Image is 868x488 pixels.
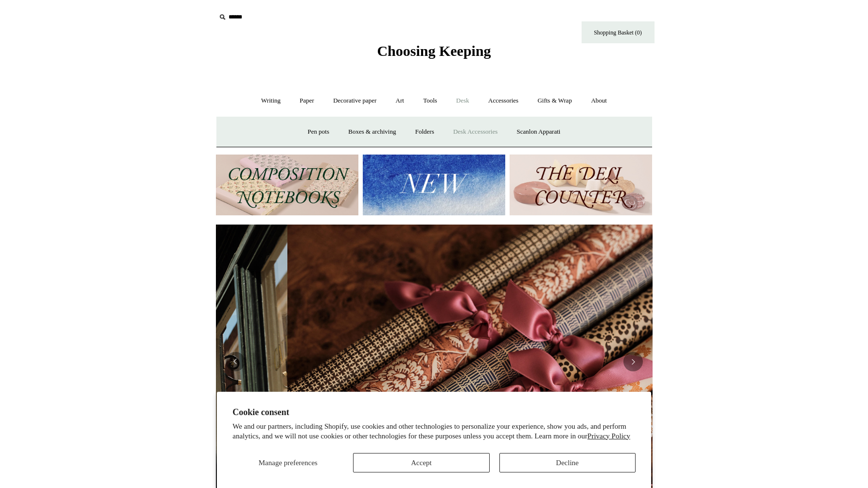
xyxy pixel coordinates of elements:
a: Shopping Basket (0) [582,21,655,43]
h2: Cookie consent [232,407,636,418]
a: Choosing Keeping [377,51,491,57]
button: Decline [499,453,636,472]
img: 202302 Composition ledgers.jpg__PID:69722ee6-fa44-49dd-a067-31375e5d54ec [216,155,358,215]
a: Tools [414,88,446,114]
button: Manage preferences [232,453,343,472]
a: Decorative paper [324,88,385,114]
img: New.jpg__PID:f73bdf93-380a-4a35-bcfe-7823039498e1 [363,155,505,215]
a: Boxes & archiving [339,119,405,145]
a: Desk [447,88,478,114]
a: Writing [252,88,289,114]
a: Pen pots [299,119,338,145]
p: We and our partners, including Shopify, use cookies and other technologies to personalize your ex... [232,422,636,441]
a: Art [387,88,413,114]
button: Accept [353,453,489,472]
img: The Deli Counter [510,155,652,215]
a: Desk Accessories [444,119,506,145]
a: Paper [291,88,323,114]
a: Privacy Policy [587,432,630,440]
button: Previous [226,352,245,371]
a: Gifts & Wrap [529,88,581,114]
a: Folders [407,119,443,145]
a: Accessories [479,88,527,114]
a: About [582,88,616,114]
button: Next [623,352,643,371]
span: Choosing Keeping [377,43,491,59]
span: Manage preferences [259,459,318,467]
a: Scanlon Apparati [508,119,569,145]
